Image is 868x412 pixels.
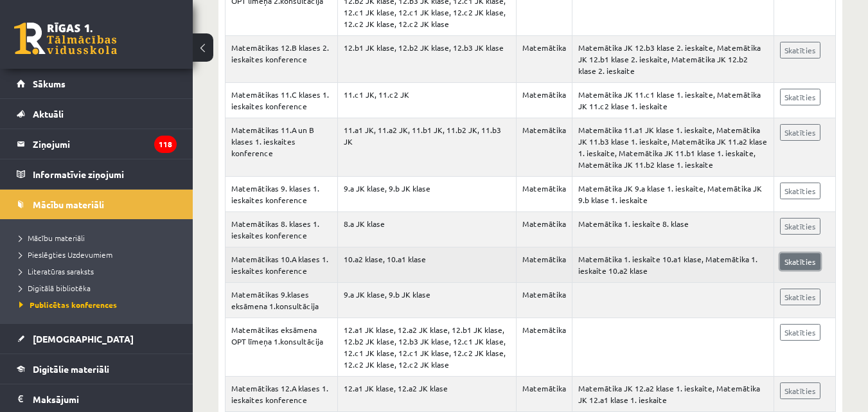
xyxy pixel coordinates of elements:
a: Literatūras saraksts [19,265,180,277]
span: Mācību materiāli [19,233,85,243]
td: Matemātika [516,118,572,177]
td: Matemātika JK 9.a klase 1. ieskaite, Matemātika JK 9.b klase 1. ieskaite [572,177,774,212]
td: Matemātika 1. ieskaite 8. klase [572,212,774,247]
td: 12.a1 JK klase, 12.a2 JK klase, 12.b1 JK klase, 12.b2 JK klase, 12.b3 JK klase, 12.c1 JK klase, 1... [338,318,517,377]
td: 11.a1 JK, 11.a2 JK, 11.b1 JK, 11.b2 JK, 11.b3 JK [338,118,517,177]
td: Matemātika [516,318,572,377]
a: Sākums [17,69,177,98]
a: Mācību materiāli [19,232,180,244]
td: Matemātika [516,83,572,118]
td: Matemātika [516,283,572,318]
td: Matemātika JK 12.b3 klase 2. ieskaite, Matemātika JK 12.b1 klase 2. ieskaite, Matemātika JK 12.b2... [572,36,774,83]
td: Matemātika 11.a1 JK klase 1. ieskaite, Matemātika JK 11.b3 klase 1. ieskaite, Matemātika JK 11.a2... [572,118,774,177]
a: Skatīties [780,289,820,305]
td: Matemātikas 12.B klases 2. ieskaites konference [226,36,338,83]
a: Pieslēgties Uzdevumiem [19,249,180,260]
td: Matemātikas 9.klases eksāmena 1.konsultācija [226,283,338,318]
span: Sākums [33,78,66,89]
a: [DEMOGRAPHIC_DATA] [17,324,177,354]
td: 10.a2 klase, 10.a1 klase [338,247,517,283]
td: 11.c1 JK, 11.c2 JK [338,83,517,118]
a: Skatīties [780,324,820,341]
td: 9.a JK klase, 9.b JK klase [338,283,517,318]
a: Skatīties [780,42,820,58]
td: Matemātikas 8. klases 1. ieskaites konference [226,212,338,247]
td: Matemātikas 11.A un B klases 1. ieskaites konference [226,118,338,177]
a: Rīgas 1. Tālmācības vidusskola [14,22,117,55]
a: Skatīties [780,89,820,105]
td: 8.a JK klase [338,212,517,247]
span: Mācību materiāli [33,199,104,210]
td: 12.a1 JK klase, 12.a2 JK klase [338,377,517,412]
td: Matemātikas eksāmena OPT līmeņa 1.konsultācija [226,318,338,377]
a: Digitālā bibliotēka [19,282,180,294]
td: 12.b1 JK klase, 12.b2 JK klase, 12.b3 JK klase [338,36,517,83]
td: Matemātikas 11.C klases 1. ieskaites konference [226,83,338,118]
a: Mācību materiāli [17,190,177,219]
a: Publicētas konferences [19,299,180,310]
td: Matemātika [516,36,572,83]
td: Matemātika [516,377,572,412]
a: Aktuāli [17,99,177,129]
a: Skatīties [780,382,820,399]
a: Ziņojumi118 [17,129,177,159]
span: Aktuāli [33,108,64,120]
a: Digitālie materiāli [17,354,177,384]
a: Skatīties [780,183,820,199]
i: 118 [154,136,177,153]
legend: Informatīvie ziņojumi [33,159,177,189]
td: Matemātika [516,177,572,212]
td: Matemātikas 10.A klases 1. ieskaites konference [226,247,338,283]
span: Digitālie materiāli [33,363,109,375]
a: Skatīties [780,124,820,141]
legend: Ziņojumi [33,129,177,159]
span: Literatūras saraksts [19,266,94,276]
td: Matemātika 1. ieskaite 10.a1 klase, Matemātika 1. ieskaite 10.a2 klase [572,247,774,283]
td: 9.a JK klase, 9.b JK klase [338,177,517,212]
td: Matemātikas 9. klases 1. ieskaites konference [226,177,338,212]
td: Matemātika [516,212,572,247]
span: Pieslēgties Uzdevumiem [19,249,112,260]
td: Matemātika [516,247,572,283]
a: Skatīties [780,253,820,270]
td: Matemātika JK 11.c1 klase 1. ieskaite, Matemātika JK 11.c2 klase 1. ieskaite [572,83,774,118]
span: Publicētas konferences [19,300,117,310]
a: Informatīvie ziņojumi [17,159,177,189]
td: Matemātikas 12.A klases 1. ieskaites konference [226,377,338,412]
span: Digitālā bibliotēka [19,283,91,293]
a: Skatīties [780,218,820,235]
span: [DEMOGRAPHIC_DATA] [33,333,134,345]
td: Matemātika JK 12.a2 klase 1. ieskaite, Matemātika JK 12.a1 klase 1. ieskaite [572,377,774,412]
